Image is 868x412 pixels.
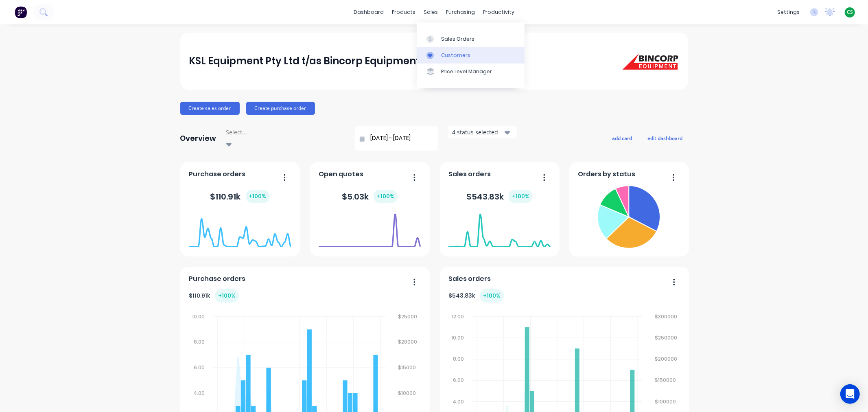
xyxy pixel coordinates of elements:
[655,398,676,405] tspan: $100000
[578,169,635,179] span: Orders by status
[350,6,388,18] a: dashboard
[215,289,239,302] div: + 100 %
[246,102,315,115] button: Create purchase order
[189,53,420,69] div: KSL Equipment Pty Ltd t/as Bincorp Equipment
[847,9,853,16] span: CS
[453,398,464,405] tspan: 4.00
[441,68,492,75] div: Price Level Manager
[417,64,525,80] a: Price Level Manager
[448,169,491,179] span: Sales orders
[374,190,398,203] div: + 100 %
[398,339,418,346] tspan: $20000
[441,52,470,59] div: Customers
[342,190,398,203] div: $ 5.03k
[180,102,240,115] button: Create sales order
[420,6,442,18] div: sales
[189,169,245,179] span: Purchase orders
[452,334,464,341] tspan: 10.00
[466,190,533,203] div: $ 543.83k
[453,377,464,384] tspan: 6.00
[840,384,860,404] div: Open Intercom Messenger
[607,133,638,143] button: add card
[189,289,239,302] div: $ 110.91k
[452,313,464,320] tspan: 12.00
[655,334,678,341] tspan: $250000
[655,313,678,320] tspan: $300000
[479,6,518,18] div: productivity
[210,190,270,203] div: $ 110.91k
[453,355,464,362] tspan: 8.00
[655,355,678,362] tspan: $200000
[442,6,479,18] div: purchasing
[319,169,363,179] span: Open quotes
[643,133,688,143] button: edit dashboard
[192,313,205,320] tspan: 10.00
[194,364,205,371] tspan: 6.00
[194,339,205,346] tspan: 8.00
[448,126,517,138] button: 4 status selected
[417,47,525,64] a: Customers
[417,31,525,47] a: Sales Orders
[452,128,503,136] div: 4 status selected
[193,390,205,397] tspan: 4.00
[398,313,418,320] tspan: $25000
[622,52,679,70] img: KSL Equipment Pty Ltd t/as Bincorp Equipment
[480,289,504,302] div: + 100 %
[441,35,474,43] div: Sales Orders
[15,6,27,18] img: Factory
[180,130,216,147] div: Overview
[655,377,676,384] tspan: $150000
[189,274,245,284] span: Purchase orders
[398,390,416,397] tspan: $10000
[246,190,270,203] div: + 100 %
[448,289,504,302] div: $ 543.83k
[773,6,804,18] div: settings
[509,190,533,203] div: + 100 %
[388,6,420,18] div: products
[398,364,416,371] tspan: $15000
